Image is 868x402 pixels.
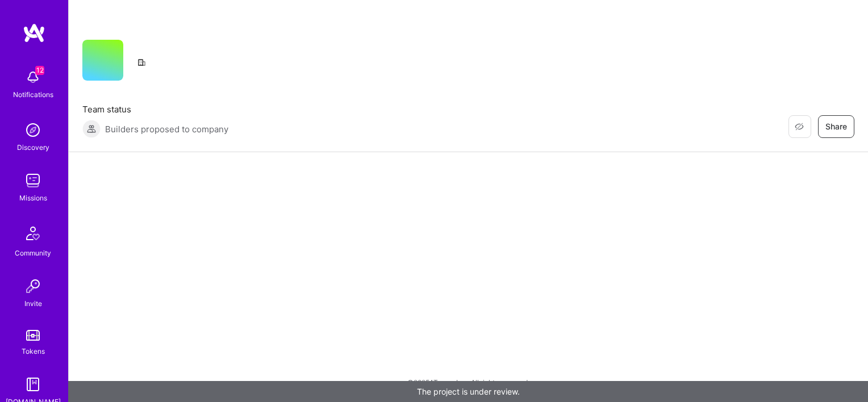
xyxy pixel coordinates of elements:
img: discovery [22,119,44,141]
i: icon EyeClosed [795,122,804,131]
img: Invite [22,275,44,298]
span: Team status [82,103,228,115]
div: Community [15,247,51,259]
span: Builders proposed to company [105,123,228,135]
div: Notifications [13,89,53,101]
div: Invite [24,298,42,309]
img: logo [23,23,45,43]
img: teamwork [22,169,44,192]
div: The project is under review. [68,381,868,402]
i: icon CompanyGray [137,58,146,67]
span: Share [825,121,847,132]
img: bell [22,66,44,89]
img: Builders proposed to company [82,120,101,138]
span: 12 [35,66,44,75]
img: guide book [22,373,44,396]
button: Share [818,115,854,138]
div: Tokens [22,345,45,357]
div: Discovery [17,141,49,153]
img: tokens [26,330,40,341]
div: Missions [19,192,47,204]
img: Community [19,220,47,247]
